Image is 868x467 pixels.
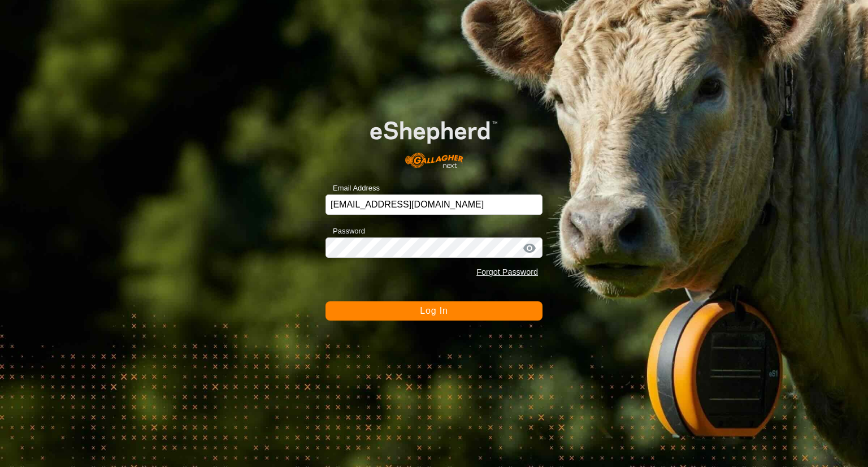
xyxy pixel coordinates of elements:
label: Email Address [325,183,380,194]
a: Forgot Password [476,267,538,276]
button: Log In [325,301,542,321]
label: Password [325,226,365,237]
span: Log In [420,306,448,315]
img: E-shepherd Logo [347,103,520,177]
input: Email Address [325,194,542,215]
